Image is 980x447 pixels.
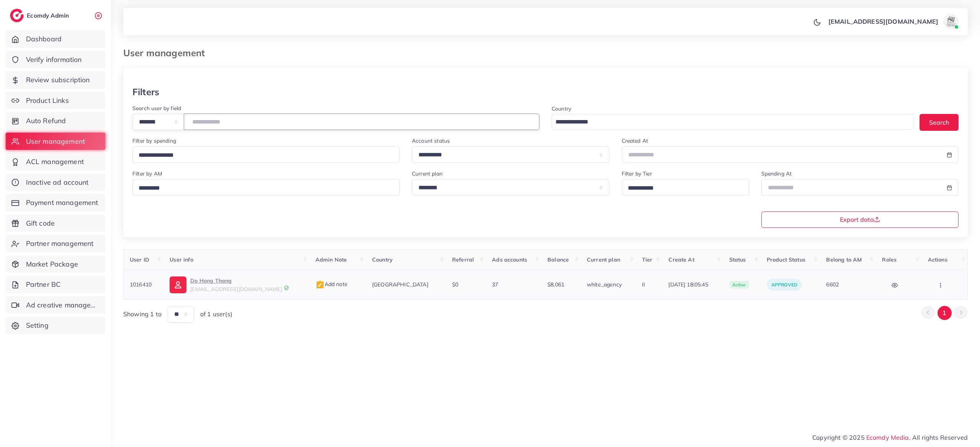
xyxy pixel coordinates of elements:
h3: User management [123,47,211,59]
a: Gift code [6,215,105,232]
label: Search user by field [132,104,181,112]
span: 1016410 [130,281,152,288]
button: Export data [761,211,959,228]
p: [EMAIL_ADDRESS][DOMAIN_NAME] [828,17,938,26]
div: Search for option [132,146,400,163]
span: Actions [928,256,947,263]
img: avatar [943,14,959,29]
span: User info [170,256,193,263]
span: Tier [642,256,653,263]
span: $8,061 [547,281,564,288]
button: Go to page 1 [938,306,952,320]
span: Setting [26,320,49,330]
label: Created At [622,137,648,145]
span: of 1 user(s) [200,310,232,319]
a: Ad creative management [6,296,105,314]
img: admin_note.cdd0b510.svg [315,280,325,289]
span: II [642,281,645,288]
div: Search for option [132,179,400,196]
input: Search for option [136,150,390,161]
p: Do Hong Thang [190,276,282,285]
span: Ad creative management [26,300,100,310]
span: Partner management [26,239,94,249]
span: Export data [840,216,880,223]
span: Status [729,256,746,263]
input: Search for option [625,182,739,194]
span: Balance [547,256,569,263]
label: Spending At [761,170,792,177]
label: Account status [412,137,450,145]
a: Market Package [6,255,105,273]
span: User ID [130,256,149,263]
a: Dashboard [6,30,105,48]
input: Search for option [553,116,903,128]
span: Product Links [26,96,69,106]
a: logoEcomdy Admin [10,9,71,22]
span: [EMAIL_ADDRESS][DOMAIN_NAME] [190,286,282,293]
span: Gift code [26,218,55,228]
button: Search [920,114,959,130]
ul: Pagination [921,306,968,320]
span: Product Status [767,256,805,263]
span: white_agency [587,281,622,288]
h3: Filters [132,86,159,98]
span: Copyright © 2025 [812,433,968,442]
span: Review subscription [26,75,90,85]
span: Partner BC [26,280,61,289]
label: Filter by Tier [622,170,652,177]
span: Showing 1 to [123,310,162,319]
a: User management [6,133,105,150]
span: $0 [452,281,458,288]
span: Roles [882,256,897,263]
span: Create At [668,256,694,263]
span: Market Package [26,259,78,269]
a: Payment management [6,194,105,211]
input: Search for option [136,182,390,194]
h2: Ecomdy Admin [27,12,71,19]
span: 37 [492,281,498,288]
a: ACL management [6,153,105,171]
label: Filter by AM [132,170,162,177]
img: ic-user-info.36bf1079.svg [170,276,186,293]
a: Auto Refund [6,112,105,130]
span: Dashboard [26,34,62,44]
div: Search for option [622,179,749,196]
span: ACL management [26,157,84,167]
span: Verify information [26,55,82,65]
span: Payment management [26,198,98,208]
a: [EMAIL_ADDRESS][DOMAIN_NAME]avatar [824,14,962,29]
span: Add note [315,281,348,288]
label: Current plan [412,170,443,177]
img: 9CAL8B2pu8EFxCJHYAAAAldEVYdGRhdGU6Y3JlYXRlADIwMjItMTItMDlUMDQ6NTg6MzkrMDA6MDBXSlgLAAAAJXRFWHRkYXR... [284,285,289,291]
span: User management [26,137,85,146]
a: Inactive ad account [6,174,105,191]
span: Belong to AM [826,256,862,263]
img: logo [10,9,24,22]
label: Filter by spending [132,137,176,145]
span: Ads accounts [492,256,527,263]
span: Country [372,256,393,263]
span: active [729,281,749,289]
span: [DATE] 18:05:45 [668,281,717,288]
span: approved [771,282,797,288]
a: Setting [6,317,105,334]
span: Current plan [587,256,620,263]
span: , All rights Reserved [909,433,968,442]
a: Do Hong Thang[EMAIL_ADDRESS][DOMAIN_NAME] [170,276,303,293]
a: Partner management [6,235,105,252]
label: Country [552,105,571,112]
a: Partner BC [6,276,105,293]
a: Ecomdy Media [866,434,909,441]
div: Search for option [552,114,913,130]
span: Auto Refund [26,116,66,126]
a: Review subscription [6,71,105,89]
span: [GEOGRAPHIC_DATA] [372,281,428,288]
span: 6602 [826,281,839,288]
a: Verify information [6,51,105,68]
span: Inactive ad account [26,177,89,187]
span: Admin Note [315,256,347,263]
a: Product Links [6,92,105,109]
span: Referral [452,256,474,263]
